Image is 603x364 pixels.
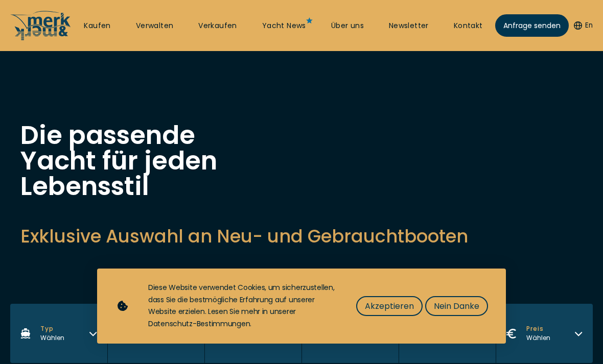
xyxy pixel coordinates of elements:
a: Yacht News [262,21,306,31]
span: Anfrage senden [503,20,561,31]
div: Wählen [40,333,64,343]
h1: Die passende Yacht für jeden Lebensstil [20,123,225,199]
a: Newsletter [389,21,429,31]
span: Typ [40,324,64,333]
div: Diese Website verwendet Cookies, um sicherzustellen, dass Sie die bestmögliche Erfahrung auf unse... [148,282,336,330]
a: Kontakt [454,21,483,31]
a: Verkaufen [198,21,237,31]
a: Datenschutz-Bestimmungen [148,319,250,329]
button: TypWählen [10,304,107,363]
a: Anfrage senden [495,14,569,37]
span: Preis [526,324,550,333]
span: Nein Danke [434,300,479,312]
button: Nein Danke [425,296,488,316]
h2: Exklusive Auswahl an Neu- und Gebrauchtbooten [20,224,583,249]
button: Akzeptieren [356,296,423,316]
span: Akzeptieren [365,300,414,312]
div: Wählen [526,333,550,343]
a: Über uns [331,21,364,31]
button: PreisWählen [496,304,593,363]
button: En [574,20,593,31]
a: Verwalten [136,21,174,31]
a: Kaufen [84,21,110,31]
